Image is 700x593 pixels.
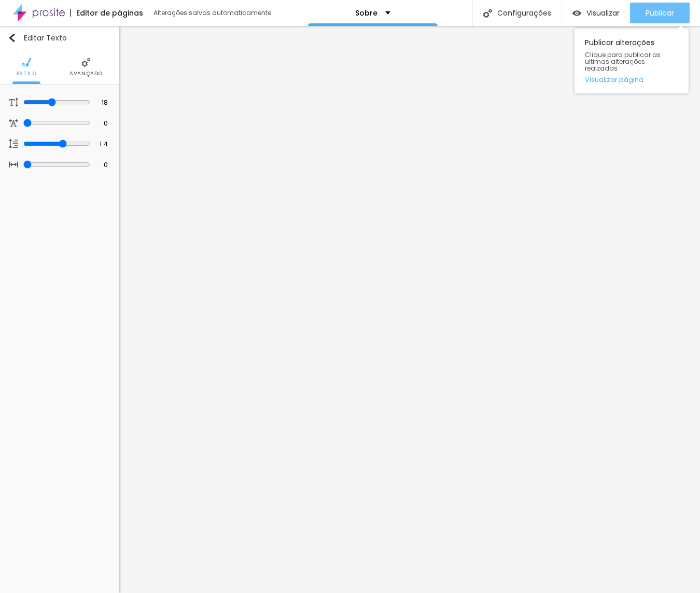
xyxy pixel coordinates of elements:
[572,9,581,18] img: view-1.svg
[22,58,31,67] img: Icone
[70,9,143,17] div: Editor de páginas
[562,3,630,23] button: Visualizar
[8,34,67,42] div: Editar Texto
[17,71,37,76] span: Estilo
[81,58,91,67] img: Icone
[69,71,103,76] span: Avançado
[585,76,678,83] a: Visualizar página
[8,34,16,42] img: Icone
[119,26,700,593] iframe: Editor
[153,10,273,16] div: Alterações salvas automaticamente
[9,160,18,169] img: Icone
[9,139,18,148] img: Icone
[355,9,377,17] p: Sobre
[9,98,18,107] img: Icone
[483,9,492,18] img: Icone
[630,3,690,23] button: Publicar
[586,9,620,17] span: Visualizar
[9,118,18,128] img: Icone
[575,29,689,93] div: Publicar alterações
[585,51,678,72] span: Clique para publicar as ultimas alterações reaizadas
[646,9,674,17] span: Publicar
